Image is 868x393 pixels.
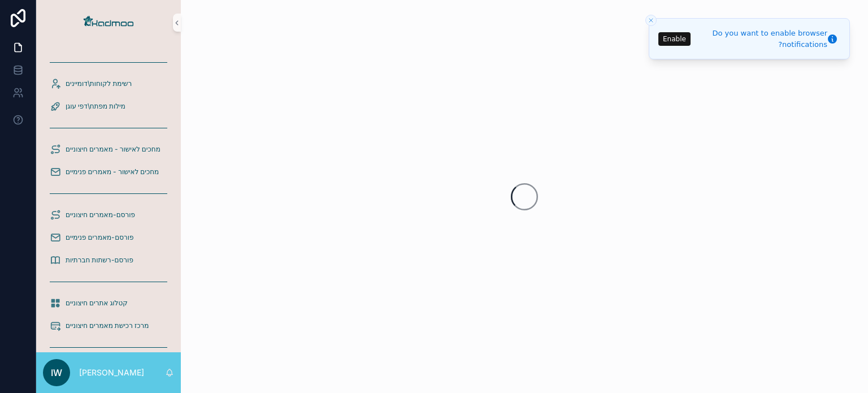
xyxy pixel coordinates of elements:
div: scrollable content [36,45,181,352]
p: [PERSON_NAME] [79,367,144,378]
a: מחכים לאישור - מאמרים חיצוניים [43,139,174,159]
span: פורסם-מאמרים פנימיים [66,233,134,242]
button: Close toast [645,15,657,26]
span: קטלוג אתרים חיצוניים [66,299,128,308]
a: רשימת לקוחות\דומיינים [43,74,174,94]
a: מרכז רכישת מאמרים חיצוניים [43,316,174,336]
span: רשימת לקוחות\דומיינים [66,79,132,88]
a: פורסם-מאמרים חיצוניים [43,205,174,225]
img: App logo [82,14,136,32]
span: מרכז רכישת מאמרים חיצוניים [66,321,149,330]
a: פורסם-רשתות חברתיות [43,250,174,270]
div: Do you want to enable browser notifications? [694,28,827,50]
span: מילות מפתח\דפי עוגן [66,102,125,111]
span: פורסם-מאמרים חיצוניים [66,210,135,219]
button: Enable [658,32,691,46]
span: מחכים לאישור - מאמרים פנימיים [66,167,159,176]
span: iw [51,366,62,379]
a: מחכים לאישור - מאמרים פנימיים [43,162,174,182]
a: מילות מפתח\דפי עוגן [43,96,174,116]
a: פורסם-מאמרים פנימיים [43,227,174,248]
span: פורסם-רשתות חברתיות [66,256,133,265]
a: קטלוג אתרים חיצוניים [43,293,174,313]
span: מחכים לאישור - מאמרים חיצוניים [66,145,160,154]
